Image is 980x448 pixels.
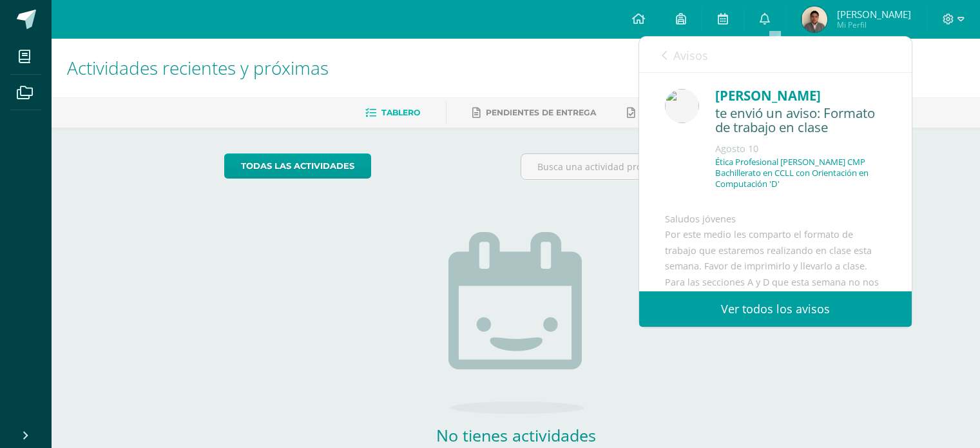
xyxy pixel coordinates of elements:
[802,6,827,32] img: 85c060be1baae49e213f9435fe6f6402.png
[673,48,708,63] span: Avisos
[365,102,420,123] a: Tablero
[472,102,596,123] a: Pendientes de entrega
[387,424,645,446] h2: No tienes actividades
[715,86,886,106] div: [PERSON_NAME]
[837,8,911,21] span: [PERSON_NAME]
[665,89,699,123] img: 6dfd641176813817be49ede9ad67d1c4.png
[627,102,698,123] a: Entregadas
[381,108,420,117] span: Tablero
[521,154,807,179] input: Busca una actividad próxima aquí...
[715,142,886,155] div: Agosto 10
[448,232,584,414] img: no_activities.png
[801,47,889,61] span: avisos sin leer
[639,291,912,327] a: Ver todos los avisos
[715,106,886,136] div: te envió un aviso: Formato de trabajo en clase
[837,19,911,30] span: Mi Perfil
[67,55,329,80] span: Actividades recientes y próximas
[486,108,596,117] span: Pendientes de entrega
[715,157,886,190] p: Ética Profesional [PERSON_NAME] CMP Bachillerato en CCLL con Orientación en Computación 'D'
[801,47,824,61] span: 1888
[224,153,371,179] a: todas las Actividades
